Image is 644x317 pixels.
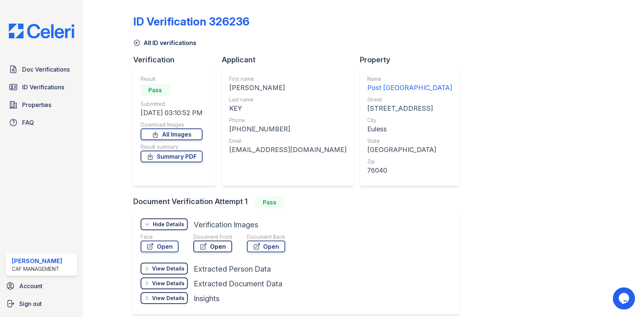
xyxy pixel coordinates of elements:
[141,241,179,252] a: Open
[367,158,452,165] div: Zip
[194,293,220,304] div: Insights
[141,128,203,140] a: All Images
[152,265,185,272] div: View Details
[19,282,42,290] span: Account
[133,55,222,65] div: Verification
[12,265,62,273] div: CAF Management
[19,299,42,308] span: Sign out
[247,233,285,241] div: Document Back
[367,103,452,114] div: [STREET_ADDRESS]
[133,38,196,47] a: All ID verifications
[141,151,203,162] a: Summary PDF
[360,55,465,65] div: Property
[247,241,285,252] a: Open
[367,75,452,83] div: Name
[22,83,64,92] span: ID Verifications
[229,75,347,83] div: First name
[367,75,452,93] a: Name Post [GEOGRAPHIC_DATA]
[6,115,77,130] a: FAQ
[152,294,185,302] div: View Details
[367,145,452,155] div: [GEOGRAPHIC_DATA]
[367,96,452,103] div: Street
[133,15,249,28] div: ID Verification 326236
[6,97,77,112] a: Properties
[193,241,232,252] a: Open
[22,118,34,127] span: FAQ
[229,96,347,103] div: Last name
[367,124,452,134] div: Euless
[3,296,80,311] a: Sign out
[255,196,285,208] div: Pass
[194,279,282,289] div: Extracted Document Data
[194,220,258,230] div: Verification Images
[229,124,347,134] div: [PHONE_NUMBER]
[141,100,203,108] div: Submitted
[193,233,232,241] div: Document Front
[141,84,170,96] div: Pass
[3,24,80,38] img: CE_Logo_Blue-a8612792a0a2168367f1c8372b55b34899dd931a85d93a1a3d3e32e68fde9ad4.png
[229,83,347,93] div: [PERSON_NAME]
[367,137,452,145] div: State
[229,117,347,124] div: Phone
[141,143,203,151] div: Result summary
[141,121,203,128] div: Download Images
[12,256,62,265] div: [PERSON_NAME]
[22,100,51,109] span: Properties
[222,55,360,65] div: Applicant
[613,287,637,310] iframe: chat widget
[141,233,179,241] div: Face
[141,75,203,83] div: Result
[367,83,452,93] div: Post [GEOGRAPHIC_DATA]
[229,103,347,114] div: KEY
[367,117,452,124] div: City
[6,62,77,77] a: Doc Verifications
[6,80,77,94] a: ID Verifications
[194,264,271,274] div: Extracted Person Data
[229,137,347,145] div: Email
[3,279,80,293] a: Account
[22,65,70,74] span: Doc Verifications
[133,196,465,208] div: Document Verification Attempt 1
[153,221,184,228] div: Hide Details
[229,145,347,155] div: [EMAIL_ADDRESS][DOMAIN_NAME]
[141,108,203,118] div: [DATE] 03:10:52 PM
[152,280,185,287] div: View Details
[367,165,452,176] div: 76040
